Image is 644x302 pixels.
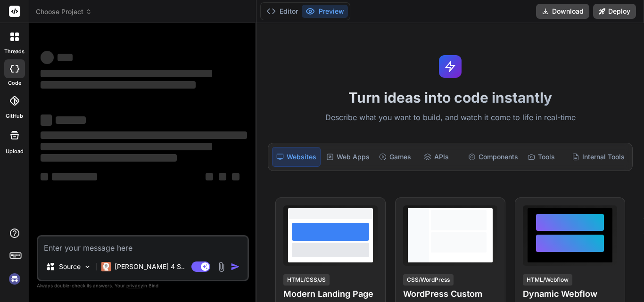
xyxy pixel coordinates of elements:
div: CSS/WordPress [403,274,454,286]
label: Upload [6,147,24,155]
img: Claude 4 Sonnet [101,262,111,271]
button: Preview [302,5,348,18]
h1: Turn ideas into code instantly [262,89,638,106]
span: ‌ [232,173,239,180]
h4: Modern Landing Page [283,287,378,301]
span: ‌ [41,51,54,64]
img: icon [231,262,240,271]
p: Describe what you want to build, and watch it come to life in real-time [262,112,638,124]
p: [PERSON_NAME] 4 S.. [115,262,185,271]
button: Deploy [593,4,636,19]
img: attachment [216,261,227,272]
div: HTML/Webflow [523,274,572,286]
span: ‌ [58,54,73,61]
img: signin [7,271,23,287]
div: Websites [272,147,321,167]
div: Tools [524,147,566,167]
span: privacy [126,283,143,288]
div: HTML/CSS/JS [283,274,330,286]
label: threads [4,48,25,56]
span: ‌ [41,131,247,139]
label: code [8,79,21,87]
button: Download [536,4,589,19]
span: ‌ [41,70,212,77]
div: Web Apps [322,147,373,167]
div: Components [464,147,522,167]
div: Internal Tools [568,147,628,167]
img: Pick Models [83,263,91,271]
button: Editor [263,5,302,18]
span: ‌ [52,173,97,180]
span: Choose Project [36,7,92,16]
label: GitHub [6,112,23,120]
span: ‌ [41,143,212,150]
span: ‌ [41,114,52,126]
span: ‌ [219,173,226,180]
span: ‌ [206,173,213,180]
p: Always double-check its answers. Your in Bind [37,281,249,290]
span: ‌ [41,81,196,89]
span: ‌ [56,116,86,124]
p: Source [59,262,81,271]
span: ‌ [41,173,48,180]
div: Games [375,147,418,167]
div: APIs [420,147,462,167]
span: ‌ [41,154,177,162]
